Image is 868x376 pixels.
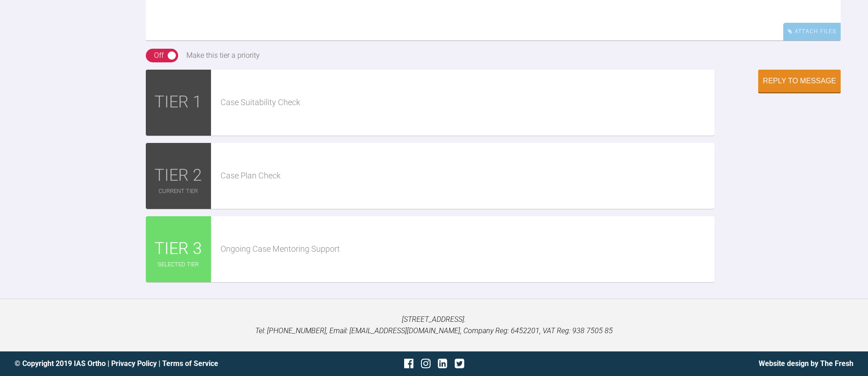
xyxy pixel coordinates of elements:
[111,359,157,368] a: Privacy Policy
[15,314,853,337] p: [STREET_ADDRESS]. Tel: [PHONE_NUMBER], Email: [EMAIL_ADDRESS][DOMAIN_NAME], Company Reg: 6452201,...
[783,23,841,41] div: Attach Files
[162,359,218,368] a: Terms of Service
[15,358,294,370] div: © Copyright 2019 IAS Ortho | |
[186,50,260,61] div: Make this tier a priority
[763,77,836,85] div: Reply to Message
[759,359,853,368] a: Website design by The Fresh
[221,243,715,256] div: Ongoing Case Mentoring Support
[154,163,202,189] span: TIER 2
[221,169,715,183] div: Case Plan Check
[221,96,715,109] div: Case Suitability Check
[758,70,841,92] button: Reply to Message
[154,89,202,116] span: TIER 1
[154,50,164,61] div: Off
[154,236,202,262] span: TIER 3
